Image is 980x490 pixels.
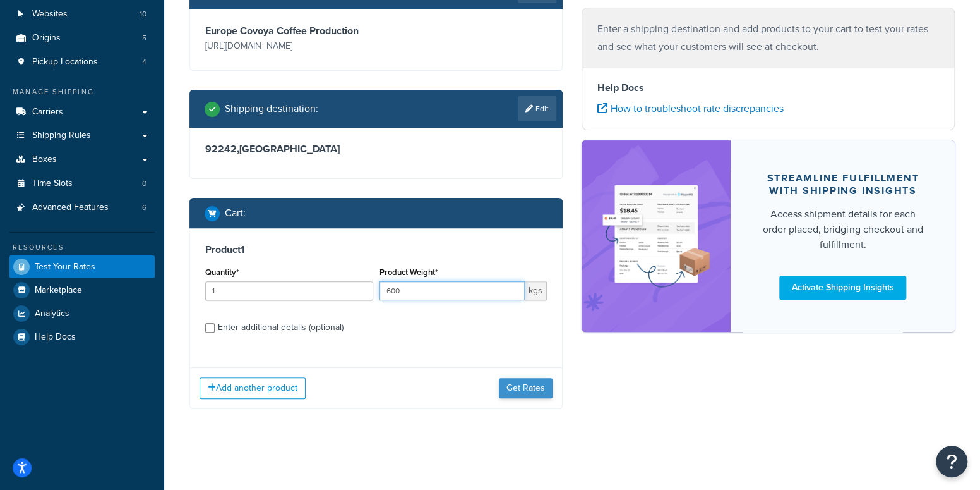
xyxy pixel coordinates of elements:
[205,281,373,300] input: 0.0
[9,196,155,219] li: Advanced Features
[218,319,344,336] div: Enter additional details (optional)
[205,243,547,256] h3: Product 1
[32,154,57,165] span: Boxes
[140,9,146,20] span: 10
[9,255,155,278] a: Test Your Rates
[142,202,146,213] span: 6
[9,27,155,50] a: Origins5
[9,279,155,302] a: Marketplace
[518,96,556,121] a: Edit
[9,87,155,97] div: Manage Shipping
[32,107,63,118] span: Carriers
[597,101,784,116] a: How to troubleshoot rate discrepancies
[32,33,61,44] span: Origins
[9,148,155,171] a: Boxes
[779,276,906,300] a: Activate Shipping Insights
[597,20,939,56] p: Enter a shipping destination and add products to your cart to test your rates and see what your c...
[9,196,155,219] a: Advanced Features6
[9,172,155,195] a: Time Slots0
[9,51,155,74] li: Pickup Locations
[761,207,924,252] div: Access shipment details for each order placed, bridging checkout and fulfillment.
[597,80,939,95] h4: Help Docs
[205,37,373,55] p: [URL][DOMAIN_NAME]
[601,159,712,312] img: feature-image-si-e24932ea9b9fcd0ff835db86be1ff8d589347e8876e1638d903ea230a36726be.png
[9,27,155,50] li: Origins
[32,57,98,68] span: Pickup Locations
[205,143,547,156] h3: 92242 , [GEOGRAPHIC_DATA]
[142,178,146,189] span: 0
[205,323,215,333] input: Enter additional details (optional)
[379,281,525,300] input: 0.00
[225,207,246,219] h2: Cart :
[936,446,967,477] button: Open Resource Center
[142,33,146,44] span: 5
[225,103,318,114] h2: Shipping destination :
[525,281,547,300] span: kgs
[35,309,69,319] span: Analytics
[9,302,155,325] a: Analytics
[761,172,924,197] div: Streamline Fulfillment with Shipping Insights
[9,3,155,26] a: Websites10
[9,51,155,74] a: Pickup Locations4
[32,130,91,141] span: Shipping Rules
[9,101,155,124] a: Carriers
[499,378,553,398] button: Get Rates
[9,124,155,147] a: Shipping Rules
[35,332,76,343] span: Help Docs
[32,202,109,213] span: Advanced Features
[32,178,73,189] span: Time Slots
[32,9,68,20] span: Websites
[142,57,146,68] span: 4
[9,3,155,26] li: Websites
[9,172,155,195] li: Time Slots
[205,25,373,37] h3: Europe Covoya Coffee Production
[9,242,155,253] div: Resources
[35,262,95,273] span: Test Your Rates
[35,285,82,296] span: Marketplace
[200,377,306,399] button: Add another product
[9,326,155,348] a: Help Docs
[205,267,239,277] label: Quantity*
[379,267,438,277] label: Product Weight*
